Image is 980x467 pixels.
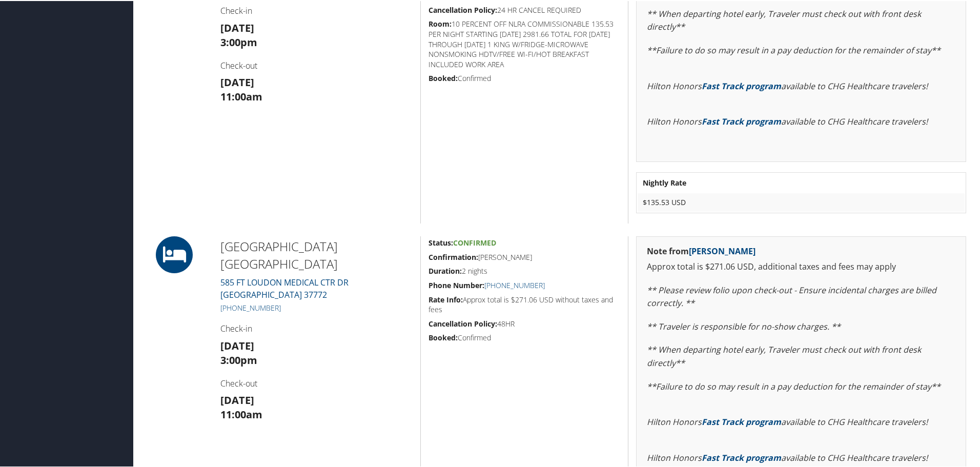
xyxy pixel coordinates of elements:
[220,74,254,88] strong: [DATE]
[428,72,620,83] h5: Confirmed
[647,451,928,462] em: Hilton Honors available to CHG Healthcare travelers!
[220,407,262,420] strong: 11:00am
[220,4,413,15] h4: Check-in
[702,79,781,91] a: Fast Track program
[220,302,281,312] a: [PHONE_NUMBER]
[647,7,921,32] em: ** When departing hotel early, Traveler must check out with front desk directly**
[428,237,453,247] strong: Status:
[220,20,254,34] strong: [DATE]
[220,276,349,299] a: 585 FT LOUDON MEDICAL CTR DR[GEOGRAPHIC_DATA] 37772
[647,343,921,368] em: ** When departing hotel early, Traveler must check out with front desk directly**
[428,251,620,261] h5: [PERSON_NAME]
[453,237,496,247] span: Confirmed
[702,415,781,427] a: Fast Track program
[428,265,620,275] h5: 2 nights
[220,322,413,333] h4: Check-in
[702,451,781,462] a: Fast Track program
[220,377,413,388] h4: Check-out
[428,318,620,328] h5: 48HR
[220,237,413,271] h2: [GEOGRAPHIC_DATA] [GEOGRAPHIC_DATA]
[428,4,620,14] h5: 24 HR CANCEL REQUIRED
[647,259,955,273] p: Approx total is $271.06 USD, additional taxes and fees may apply
[638,173,965,191] th: Nightly Rate
[428,4,497,14] strong: Cancellation Policy:
[220,338,254,352] strong: [DATE]
[647,380,941,391] em: **Failure to do so may result in a pay deduction for the remainder of stay**
[428,18,452,28] strong: Room:
[220,89,262,103] strong: 11:00am
[638,192,965,211] td: $135.53 USD
[428,251,478,261] strong: Confirmation:
[428,332,620,342] h5: Confirmed
[689,245,756,256] a: [PERSON_NAME]
[647,79,928,91] em: Hilton Honors available to CHG Healthcare travelers!
[647,44,941,55] em: **Failure to do so may result in a pay deduction for the remainder of stay**
[428,265,462,275] strong: Duration:
[647,245,756,256] strong: Note from
[220,59,413,70] h4: Check-out
[428,279,484,289] strong: Phone Number:
[428,18,620,68] h5: 10 PERCENT OFF NLRA COMMISSIONABLE 135.53 PER NIGHT STARTING [DATE] 2981.66 TOTAL FOR [DATE] THRO...
[220,352,257,366] strong: 3:00pm
[220,392,254,406] strong: [DATE]
[428,318,497,328] strong: Cancellation Policy:
[647,115,928,126] em: Hilton Honors available to CHG Healthcare travelers!
[647,415,928,427] em: Hilton Honors available to CHG Healthcare travelers!
[428,294,463,303] strong: Rate Info:
[428,72,458,82] strong: Booked:
[647,320,841,331] em: ** Traveler is responsible for no-show charges. **
[702,115,781,126] a: Fast Track program
[647,283,936,308] em: ** Please review folio upon check-out - Ensure incidental charges are billed correctly. **
[484,279,545,289] a: [PHONE_NUMBER]
[220,34,257,48] strong: 3:00pm
[428,294,620,314] h5: Approx total is $271.06 USD without taxes and fees
[428,332,458,341] strong: Booked:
